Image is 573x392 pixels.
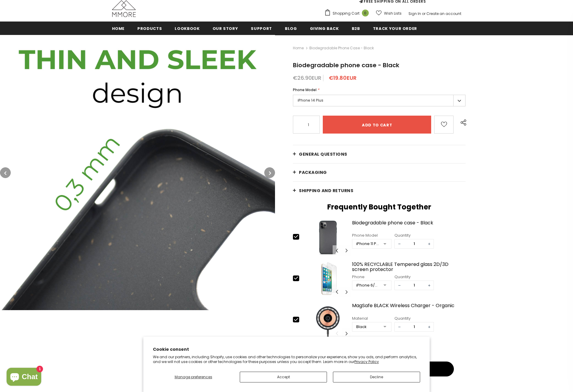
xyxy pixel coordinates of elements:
span: Wish Lists [384,10,402,16]
img: Screen Protector iPhone SE 2 [305,260,351,297]
img: iPhone 11 Pro Biodegradable Phone Case [305,219,351,256]
img: MMORE Cases [112,0,136,17]
span: Biodegradable phone case - Black [293,61,399,69]
a: Giving back [310,22,339,35]
div: Material [352,316,391,321]
span: Shipping and returns [299,188,353,194]
span: − [395,281,404,290]
span: Our Story [213,26,238,31]
a: B2B [352,22,360,35]
a: Biodegradable phone case - Black [352,220,466,231]
a: Lookbook [175,22,199,35]
a: Create an account [426,11,461,16]
a: PACKAGING [293,163,466,181]
a: Sign In [408,11,421,16]
a: MagSafe BLACK Wireless Charger - Organic [352,303,466,313]
div: Quantity [394,274,434,280]
div: Quantity [394,316,434,321]
span: 0 [362,10,369,16]
div: iPhone 6/6S/7/8/SE2/SE3 [356,282,379,288]
span: €19.80EUR [329,74,357,82]
span: B2B [352,26,360,31]
a: 100% RECYCLABLE Tempered glass 2D/3D screen protector [352,262,466,272]
a: Home [112,22,125,35]
p: We and our partners, including Shopify, use cookies and other technologies to personalize your ex... [153,355,420,364]
div: Phone Model [352,232,391,238]
a: Shopping Cart 0 [324,9,372,18]
span: + [425,239,434,248]
inbox-online-store-chat: Shopify online store chat [5,368,43,387]
a: support [251,22,272,35]
a: General Questions [293,145,466,163]
span: Track your order [373,26,417,31]
span: − [395,239,404,248]
input: Add to cart [323,116,431,134]
a: Home [293,45,304,52]
div: Black [356,324,379,330]
span: Manage preferences [175,374,212,379]
label: iPhone 14 Plus [293,95,466,106]
h2: Frequently Bought Together [293,203,466,212]
button: Manage preferences [153,372,234,382]
a: Products [137,22,162,35]
span: €26.90EUR [293,74,321,82]
a: Track your order [373,22,417,35]
span: + [425,281,434,290]
span: − [395,322,404,331]
h2: Cookie consent [153,346,420,353]
a: Wish Lists [376,8,402,19]
span: Biodegradable phone case - Black [309,45,374,52]
span: General Questions [299,151,347,157]
span: + [425,322,434,331]
img: MagSafe BLACK Wireless Charger - Organic image 0 [305,301,351,339]
span: Shopping Cart [333,10,360,16]
a: Shipping and returns [293,182,466,200]
div: iPhone 11 PRO MAX [356,241,379,247]
a: Privacy Policy [354,359,379,364]
span: Home [112,26,125,31]
div: Phone [352,274,391,280]
span: or [422,11,425,16]
span: Phone Model [293,87,317,92]
span: Blog [285,26,297,31]
span: Giving back [310,26,339,31]
button: Decline [333,372,420,382]
a: Blog [285,22,297,35]
span: Products [137,26,162,31]
div: Quantity [394,232,434,238]
span: PACKAGING [299,169,327,175]
a: Our Story [213,22,238,35]
button: Accept [240,372,327,382]
span: support [251,26,272,31]
span: Lookbook [175,26,199,31]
